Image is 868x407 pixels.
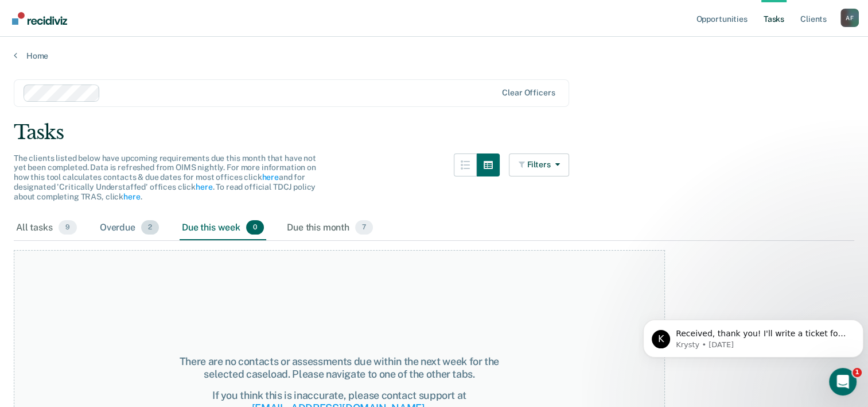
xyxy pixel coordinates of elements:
[840,9,859,27] button: Profile dropdown button
[123,192,140,201] a: here
[262,172,278,182] a: here
[285,216,375,241] div: Due this month7
[141,220,159,235] span: 2
[98,216,161,241] div: Overdue2
[12,12,67,25] img: Recidiviz
[502,88,555,98] div: Clear officers
[59,220,77,235] span: 9
[829,368,857,396] iframe: Intercom live chat
[14,121,854,144] div: Tasks
[14,216,79,241] div: All tasks9
[246,220,264,235] span: 0
[840,9,859,27] div: A F
[180,216,266,241] div: Due this week0
[196,182,212,191] a: here
[14,51,854,61] a: Home
[177,355,501,380] div: There are no contacts or assessments due within the next week for the selected caseload. Please n...
[14,153,316,201] span: The clients listed below have upcoming requirements due this month that have not yet been complet...
[853,368,862,377] span: 1
[355,220,373,235] span: 7
[509,153,570,176] button: Filters
[639,295,868,376] iframe: Intercom notifications message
